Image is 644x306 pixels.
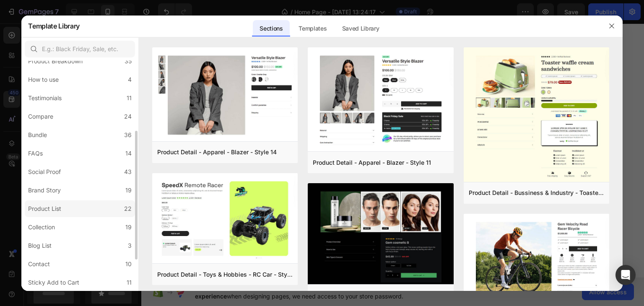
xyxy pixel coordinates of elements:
[308,47,453,153] img: pd16.png
[128,75,132,85] div: 4
[292,20,333,37] div: Templates
[28,148,43,158] div: FAQs
[49,159,107,167] span: inspired by CRO experts
[124,167,132,177] div: 43
[152,173,298,265] img: pd30.png
[53,206,104,215] div: Add blank section
[53,149,104,158] div: Choose templates
[28,277,79,288] div: Sticky Add to Cart
[28,204,61,214] div: Product List
[128,241,132,251] div: 3
[469,188,604,198] div: Product Detail - Bussiness & Industry - Toaster - Style 33
[28,56,83,66] div: Product Breakdown
[28,130,47,140] div: Bundle
[28,241,52,251] div: Blog List
[464,47,609,184] img: pd33.png
[125,259,132,269] div: 10
[124,112,132,122] div: 24
[7,130,47,139] span: Add section
[124,130,132,140] div: 36
[125,222,132,232] div: 19
[253,20,289,37] div: Sections
[152,47,298,143] img: pd19.png
[28,167,61,177] div: Social Proof
[28,15,80,37] h2: Template Library
[47,216,109,224] span: then drag & drop elements
[313,158,431,168] div: Product Detail - Apparel - Blazer - Style 11
[125,56,132,66] div: 35
[308,183,453,286] img: pr12.png
[56,188,101,195] span: from URL or image
[28,75,59,85] div: How to use
[28,112,53,122] div: Compare
[157,270,293,280] div: Product Detail - Toys & Hobbies - RC Car - Style 30
[125,185,132,195] div: 19
[28,185,61,195] div: Brand Story
[25,41,135,57] input: E.g.: Black Friday, Sale, etc.
[157,147,277,157] div: Product Detail - Apparel - Blazer - Style 14
[313,290,448,301] div: Product Detail - Beauty & Fitness - Cosmetic - Style 17
[124,204,132,214] div: 22
[615,265,636,285] div: Open Intercom Messenger
[28,222,55,232] div: Collection
[125,148,132,158] div: 14
[127,277,132,288] div: 11
[28,259,50,269] div: Contact
[335,20,386,37] div: Saved Library
[127,93,132,103] div: 11
[28,93,62,103] div: Testimonials
[57,177,101,186] div: Generate layout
